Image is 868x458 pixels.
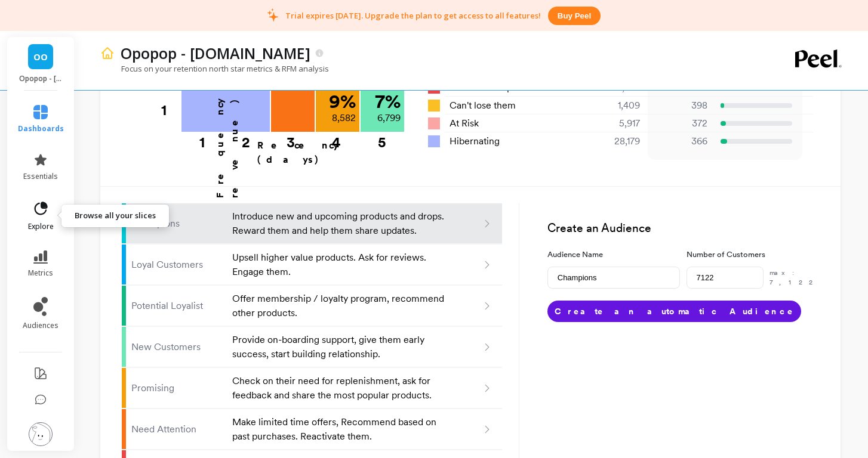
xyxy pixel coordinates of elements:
[131,299,225,313] p: Potential Loyalist
[450,116,479,131] span: At Risk
[232,209,447,238] p: Introduce new and upcoming products and drops. Reward them and help them share updates.
[100,46,115,60] img: header icon
[28,268,53,278] span: metrics
[232,333,447,361] p: Provide on-boarding support, give them early success, start building relationship.
[285,10,541,21] p: Trial expires [DATE]. Upgrade the plan to get access to all features!
[359,133,404,145] div: 5
[547,301,801,322] button: Create an automatic Audience
[23,172,58,181] span: essentials
[232,250,447,279] p: Upsell higher value products. Ask for reviews. Engage them.
[131,216,225,231] p: Champions
[769,268,819,287] p: max: 7,122
[28,222,54,231] span: explore
[121,43,310,63] p: Opopop - opopopshop.myshopify.com
[232,374,447,403] p: Check on their need for replenishment, ask for feedback and share the most popular products.
[131,258,225,272] p: Loyal Customers
[131,340,225,354] p: New Customers
[18,124,64,134] span: dashboards
[29,422,53,446] img: profile picture
[177,133,227,145] div: 1
[257,138,404,167] p: Recency (days)
[655,134,707,148] p: 366
[655,98,707,113] p: 398
[232,292,447,320] p: Offer membership / loyalty program, recommend other products.
[131,422,225,437] p: Need Attention
[332,111,356,125] p: 8,582
[232,415,447,444] p: Make limited time offers, Recommend based on past purchases. Reactivate them.
[547,220,819,237] h3: Create an Audience
[655,116,707,131] p: 372
[570,98,655,113] div: 1,409
[268,133,313,145] div: 3
[313,133,359,145] div: 4
[223,133,269,145] div: 2
[547,249,680,261] label: Audience Name
[161,88,180,133] div: 1
[100,63,329,74] p: Focus on your retention north star metrics & RFM analysis
[570,116,655,131] div: 5,917
[33,50,48,64] span: OO
[450,98,516,113] span: Can't lose them
[450,134,500,148] span: Hibernating
[23,321,59,330] span: audiences
[375,92,401,111] p: 7 %
[687,249,819,261] label: Number of Customers
[687,267,764,289] input: e.g. 500
[131,381,225,395] p: Promising
[547,267,680,289] input: e.g. Black friday
[19,74,63,83] p: Opopop - opopopshop.myshopify.com
[570,134,655,148] div: 28,179
[377,111,401,125] p: 6,799
[329,92,356,111] p: 9 %
[548,7,601,25] button: Buy peel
